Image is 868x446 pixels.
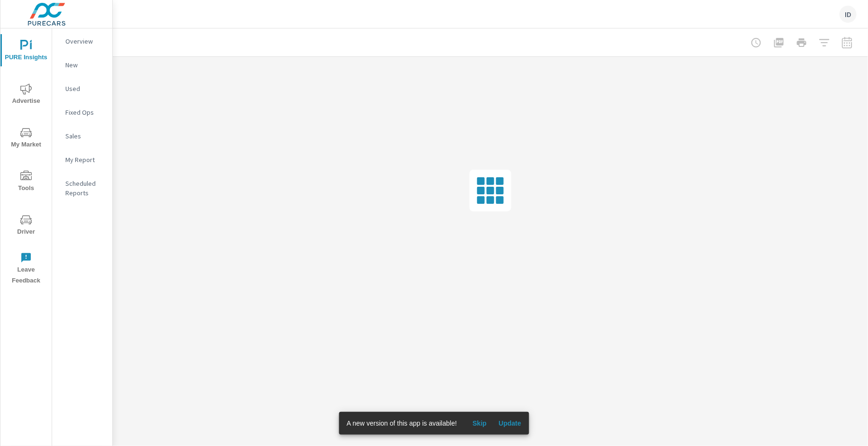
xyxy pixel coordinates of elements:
div: Overview [52,34,112,48]
span: PURE Insights [3,40,49,63]
p: Overview [65,36,105,46]
p: Sales [65,131,105,141]
button: Skip [464,416,495,431]
div: Used [52,82,112,96]
span: Advertise [3,83,49,107]
p: New [65,60,105,70]
div: Fixed Ops [52,105,112,119]
p: Fixed Ops [65,108,105,117]
p: My Report [65,155,105,164]
p: Scheduled Reports [65,179,105,198]
span: Update [498,419,521,428]
div: My Report [52,153,112,167]
span: Leave Feedback [3,252,49,286]
div: ID [840,6,857,23]
span: Driver [3,214,49,237]
span: Tools [3,171,49,194]
span: Skip [468,419,491,428]
button: Update [495,416,525,431]
div: Scheduled Reports [52,176,112,200]
div: New [52,58,112,72]
span: My Market [3,127,49,150]
span: A new version of this app is available! [347,419,457,427]
div: Sales [52,129,112,143]
p: Used [65,84,105,93]
div: nav menu [0,28,52,290]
